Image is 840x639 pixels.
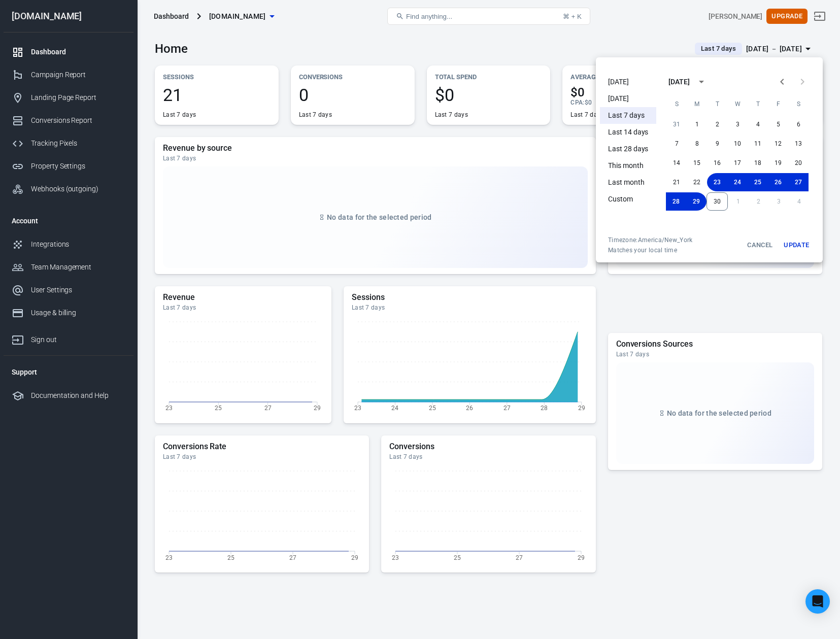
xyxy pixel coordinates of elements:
[687,134,707,153] button: 8
[805,589,830,614] div: Open Intercom Messenger
[727,154,748,172] button: 17
[687,173,707,191] button: 22
[788,134,809,153] button: 13
[600,107,656,124] li: Last 7 days
[600,90,656,107] li: [DATE]
[688,94,706,114] span: Monday
[686,192,707,211] button: 29
[687,154,707,172] button: 15
[788,173,809,191] button: 27
[768,173,788,191] button: 26
[666,115,687,133] button: 31
[600,124,656,141] li: Last 14 days
[727,173,748,191] button: 24
[780,236,813,254] button: Update
[708,94,726,114] span: Tuesday
[768,134,788,153] button: 12
[788,154,809,172] button: 20
[707,173,727,191] button: 23
[772,72,792,92] button: Previous month
[728,94,747,114] span: Wednesday
[707,192,728,211] button: 30
[707,115,727,133] button: 2
[666,192,686,211] button: 28
[707,134,727,153] button: 9
[600,157,656,174] li: This month
[667,94,686,114] span: Sunday
[748,173,768,191] button: 25
[600,174,656,191] li: Last month
[748,154,768,172] button: 18
[768,115,788,133] button: 5
[749,94,767,114] span: Thursday
[666,154,687,172] button: 14
[668,77,690,87] div: [DATE]
[687,115,707,133] button: 1
[769,94,787,114] span: Friday
[600,191,656,208] li: Custom
[748,134,768,153] button: 11
[768,154,788,172] button: 19
[727,134,748,153] button: 10
[600,74,656,90] li: [DATE]
[666,173,687,191] button: 21
[744,236,776,254] button: Cancel
[608,236,693,244] div: Timezone: America/New_York
[788,115,809,133] button: 6
[666,134,687,153] button: 7
[600,141,656,157] li: Last 28 days
[608,246,693,254] span: Matches your local time
[727,115,748,133] button: 3
[693,73,710,90] button: calendar view is open, switch to year view
[748,115,768,133] button: 4
[789,94,808,114] span: Saturday
[707,154,727,172] button: 16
